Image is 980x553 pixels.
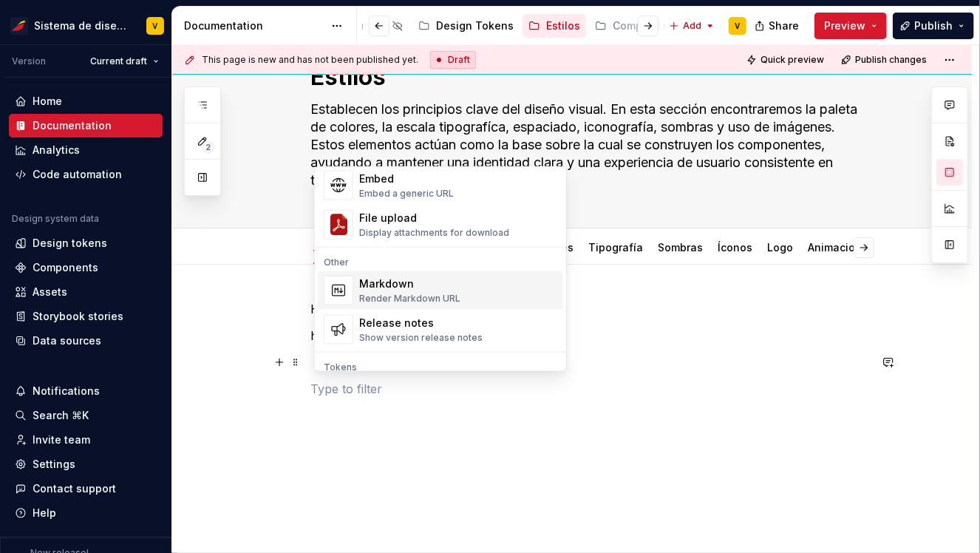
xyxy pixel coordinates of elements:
[307,59,866,95] textarea: Estilos
[683,20,701,32] span: Add
[359,211,509,225] div: File upload
[652,231,709,262] div: Sombras
[802,231,880,262] div: Animaciones
[718,241,752,254] a: Íconos
[735,20,741,32] div: V
[824,18,865,33] span: Preview
[33,384,100,398] div: Notifications
[523,14,586,38] a: Estilos
[33,118,112,133] div: Documentation
[310,327,869,345] p: h2
[9,477,163,501] button: Contact support
[318,257,563,268] div: Other
[90,55,147,67] span: Current draft
[808,241,874,254] a: Animaciones
[307,98,866,192] textarea: Establecen los principios clave del diseño visual. En esta sección encontraremos la paleta de col...
[760,54,824,66] span: Quick preview
[9,256,163,279] a: Components
[814,13,887,39] button: Preview
[9,379,163,403] button: Notifications
[9,404,163,427] button: Search ⌘K
[9,329,163,353] a: Data sources
[33,309,123,324] div: Storybook stories
[359,276,460,291] div: Markdown
[34,18,129,33] div: Sistema de diseño Iberia
[33,260,98,275] div: Components
[9,428,163,452] a: Invite team
[9,163,163,186] a: Code automation
[359,227,509,239] div: Display attachments for download
[9,452,163,476] a: Settings
[12,213,99,225] div: Design system data
[767,241,793,254] a: Logo
[582,231,649,262] div: Tipografía
[359,172,454,186] div: Embed
[33,457,75,472] div: Settings
[203,141,214,153] span: 2
[359,293,460,305] div: Render Markdown URL
[10,17,28,35] img: 55604660-494d-44a9-beb2-692398e9940a.png
[33,94,62,109] div: Home
[9,114,163,138] a: Documentation
[315,167,566,371] div: Suggestions
[855,54,927,66] span: Publish changes
[546,18,580,33] div: Estilos
[33,143,80,157] div: Analytics
[761,231,799,262] div: Logo
[769,18,799,33] span: Share
[9,305,163,328] a: Storybook stories
[747,13,809,39] button: Share
[448,54,470,66] span: Draft
[436,18,514,33] div: Design Tokens
[914,18,953,33] span: Publish
[664,16,720,36] button: Add
[33,333,101,348] div: Data sources
[837,50,933,70] button: Publish changes
[9,501,163,525] button: Help
[33,236,107,251] div: Design tokens
[184,18,324,33] div: Documentation
[742,50,831,70] button: Quick preview
[33,506,56,520] div: Help
[9,138,163,162] a: Analytics
[202,54,418,66] span: This page is new and has not been published yet.
[318,362,563,373] div: Tokens
[12,55,46,67] div: Version
[84,51,166,72] button: Current draft
[33,285,67,299] div: Assets
[9,280,163,304] a: Assets
[310,300,869,318] p: H1
[359,316,483,330] div: Release notes
[33,481,116,496] div: Contact support
[712,231,758,262] div: Íconos
[33,432,90,447] div: Invite team
[359,188,454,200] div: Embed a generic URL
[313,241,365,254] a: Acerca de
[658,241,703,254] a: Sombras
[3,10,169,41] button: Sistema de diseño IberiaV
[9,89,163,113] a: Home
[33,167,122,182] div: Code automation
[893,13,974,39] button: Publish
[589,14,707,38] a: Componentes
[33,408,89,423] div: Search ⌘K
[9,231,163,255] a: Design tokens
[359,332,483,344] div: Show version release notes
[412,14,520,38] a: Design Tokens
[588,241,643,254] a: Tipografía
[307,231,371,262] div: Acerca de
[153,20,158,32] div: V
